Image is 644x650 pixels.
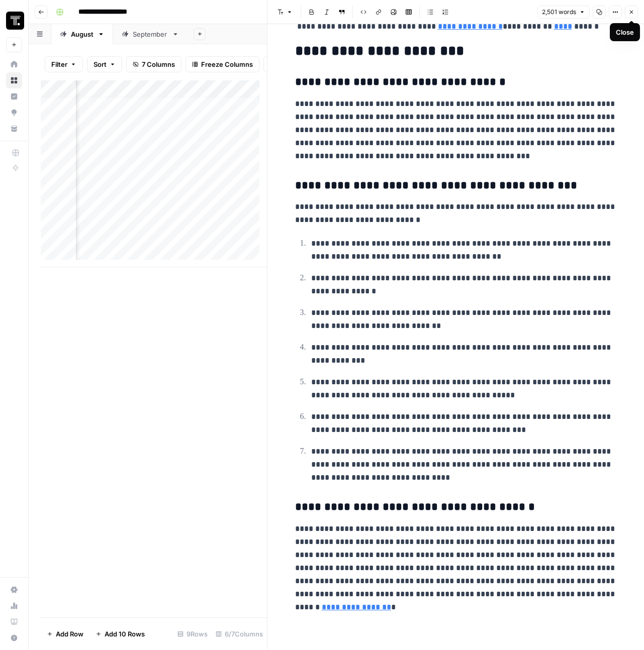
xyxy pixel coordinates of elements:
[201,59,253,69] span: Freeze Columns
[94,59,107,69] span: Sort
[173,626,212,642] div: 9 Rows
[142,59,175,69] span: 7 Columns
[542,8,576,17] span: 2,501 words
[56,629,83,639] span: Add Row
[45,56,83,72] button: Filter
[126,56,181,72] button: 7 Columns
[6,8,22,33] button: Workspace: Thoughtspot
[6,598,22,614] a: Usage
[6,56,22,72] a: Home
[51,59,67,69] span: Filter
[6,72,22,88] a: Browse
[89,626,151,642] button: Add 10 Rows
[6,630,22,646] button: Help + Support
[87,56,122,72] button: Sort
[186,56,259,72] button: Freeze Columns
[6,104,22,121] a: Opportunities
[616,27,634,37] div: Close
[133,29,168,39] div: September
[537,6,590,19] button: 2,501 words
[6,614,22,630] a: Learning Hub
[6,582,22,598] a: Settings
[212,626,267,642] div: 6/7 Columns
[113,24,188,44] a: September
[6,121,22,137] a: Your Data
[51,24,113,44] a: August
[6,88,22,104] a: Insights
[105,629,145,639] span: Add 10 Rows
[71,29,94,39] div: August
[6,12,24,30] img: Thoughtspot Logo
[41,626,89,642] button: Add Row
